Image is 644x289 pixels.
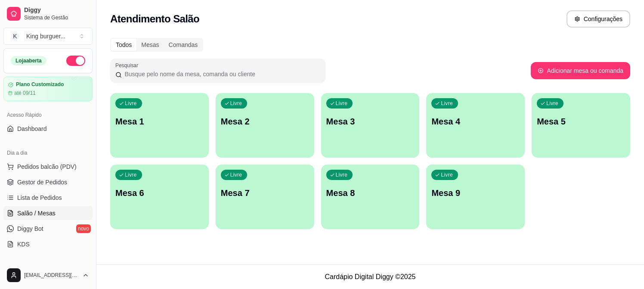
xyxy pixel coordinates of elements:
p: Livre [230,171,242,178]
span: Diggy Bot [17,224,43,233]
p: Livre [125,171,137,178]
button: LivreMesa 6 [110,165,209,229]
p: Mesa 4 [431,115,520,127]
p: Mesa 1 [115,115,204,127]
p: Mesa 7 [221,187,309,199]
p: Mesa 9 [431,187,520,199]
p: Livre [336,171,348,178]
a: Lista de Pedidos [3,191,93,205]
div: Mesas [136,39,164,51]
p: Mesa 2 [221,115,309,127]
button: LivreMesa 1 [110,93,209,158]
a: Gestor de Pedidos [3,175,93,189]
a: Diggy Botnovo [3,222,93,236]
button: LivreMesa 9 [426,165,525,229]
p: Mesa 6 [115,187,204,199]
a: KDS [3,237,93,251]
h2: Atendimento Salão [110,12,199,26]
span: Diggy [24,6,89,14]
div: King burguer ... [26,32,65,40]
div: Dia a dia [3,146,93,160]
a: Salão / Mesas [3,206,93,220]
article: Plano Customizado [16,81,64,88]
button: LivreMesa 4 [426,93,525,158]
span: KDS [17,240,30,249]
a: DiggySistema de Gestão [3,3,93,24]
a: Dashboard [3,122,93,136]
div: Comandas [164,39,203,51]
p: Livre [441,171,453,178]
a: Plano Customizadoaté 09/11 [3,77,93,101]
span: Dashboard [17,124,47,133]
p: Livre [546,100,558,107]
div: Loja aberta [11,56,46,65]
button: LivreMesa 3 [321,93,420,158]
button: Alterar Status [66,56,85,66]
button: [EMAIL_ADDRESS][DOMAIN_NAME] [3,265,93,286]
span: [EMAIL_ADDRESS][DOMAIN_NAME] [24,272,79,279]
div: Acesso Rápido [3,108,93,122]
p: Mesa 8 [326,187,415,199]
article: até 09/11 [14,90,36,96]
button: LivreMesa 8 [321,165,420,229]
div: Todos [111,39,136,51]
p: Mesa 3 [326,115,415,127]
span: K [11,32,19,40]
button: Adicionar mesa ou comanda [531,62,630,79]
footer: Cardápio Digital Diggy © 2025 [96,264,644,289]
label: Pesquisar [115,62,141,69]
button: Select a team [3,28,93,45]
p: Mesa 5 [537,115,625,127]
input: Pesquisar [122,70,320,78]
span: Sistema de Gestão [24,14,89,21]
button: LivreMesa 7 [216,165,314,229]
span: Pedidos balcão (PDV) [17,162,77,171]
p: Livre [336,100,348,107]
button: Pedidos balcão (PDV) [3,160,93,174]
p: Livre [441,100,453,107]
p: Livre [230,100,242,107]
button: Configurações [567,10,630,28]
span: Lista de Pedidos [17,193,62,202]
span: Gestor de Pedidos [17,178,67,186]
span: Salão / Mesas [17,209,56,218]
button: LivreMesa 5 [532,93,630,158]
p: Livre [125,100,137,107]
button: LivreMesa 2 [216,93,314,158]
